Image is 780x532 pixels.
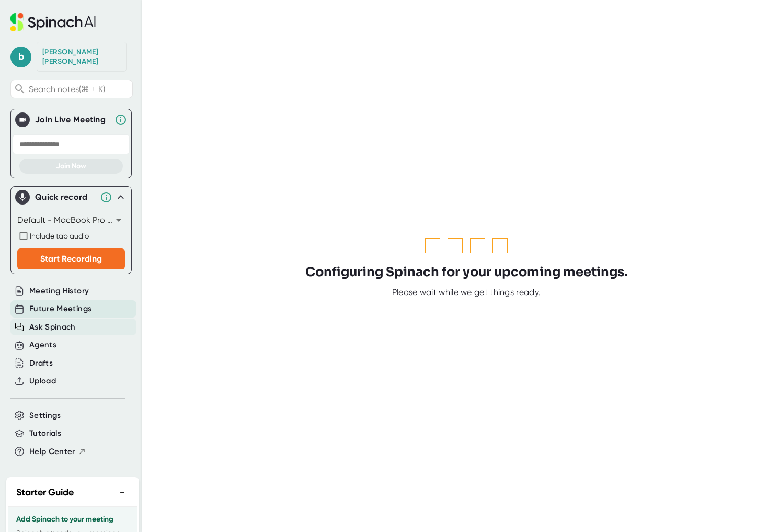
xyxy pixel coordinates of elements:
[29,375,56,387] button: Upload
[40,254,102,264] span: Start Recording
[17,115,28,125] img: Join Live Meeting
[17,212,125,229] div: Default - MacBook Pro Microphone (Built-in)
[35,192,95,202] div: Quick record
[42,48,121,66] div: Brooke Epstein
[15,109,127,130] div: Join Live MeetingJoin Live Meeting
[29,357,53,369] button: Drafts
[16,485,74,500] h2: Starter Guide
[116,485,129,500] button: −
[10,47,31,67] span: b
[29,84,130,94] span: Search notes (⌘ + K)
[29,303,91,315] button: Future Meetings
[56,162,86,171] span: Join Now
[29,446,75,458] span: Help Center
[29,285,89,297] button: Meeting History
[29,410,61,422] button: Settings
[16,515,129,524] h3: Add Spinach to your meeting
[305,265,628,280] h3: Configuring Spinach for your upcoming meetings.
[392,287,541,298] div: Please wait while we get things ready.
[15,187,127,208] div: Quick record
[29,427,61,439] button: Tutorials
[29,339,56,351] button: Agents
[30,232,89,240] span: Include tab audio
[29,321,76,333] button: Ask Spinach
[35,115,109,125] div: Join Live Meeting
[17,248,125,269] button: Start Recording
[19,159,123,174] button: Join Now
[29,446,86,458] button: Help Center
